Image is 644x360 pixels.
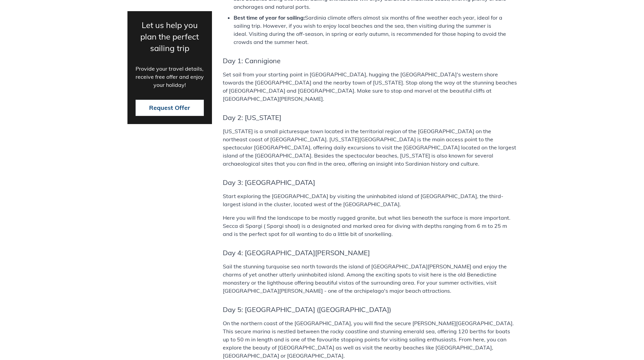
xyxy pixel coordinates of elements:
p: [US_STATE] is a small picturesque town located in the territorial region of the [GEOGRAPHIC_DATA]... [223,127,517,168]
p: Let us help you plan the perfect sailing trip [136,19,204,53]
p: Set sail from your starting point in [GEOGRAPHIC_DATA], hugging the [GEOGRAPHIC_DATA]'s western s... [223,70,517,103]
h4: Day 4: [GEOGRAPHIC_DATA][PERSON_NAME] [223,249,517,257]
p: Provide your travel details, receive free offer and enjoy your holiday! [136,64,204,89]
h4: Day 3: [GEOGRAPHIC_DATA] [223,178,517,187]
li: Sardinia climate offers almost six months of fine weather each year, ideal for a sailing trip. Ho... [234,14,506,46]
p: Start exploring the [GEOGRAPHIC_DATA] by visiting the uninhabited island of [GEOGRAPHIC_DATA], th... [223,192,517,208]
h4: Day 2: [US_STATE] [223,114,517,122]
p: On the northern coast of the [GEOGRAPHIC_DATA], you will find the secure [PERSON_NAME][GEOGRAPHIC... [223,319,517,360]
button: Request Offer [136,99,204,116]
h4: Day 1: Cannigione [223,57,517,65]
p: Here you will find the landscape to be mostly rugged granite, but what lies beneath the surface i... [223,214,517,238]
h4: Day 5: [GEOGRAPHIC_DATA] ([GEOGRAPHIC_DATA]) [223,306,517,314]
strong: Best time of year for sailing: [234,14,305,21]
p: Sail the stunning turquoise sea north towards the island of [GEOGRAPHIC_DATA][PERSON_NAME] and en... [223,262,517,295]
